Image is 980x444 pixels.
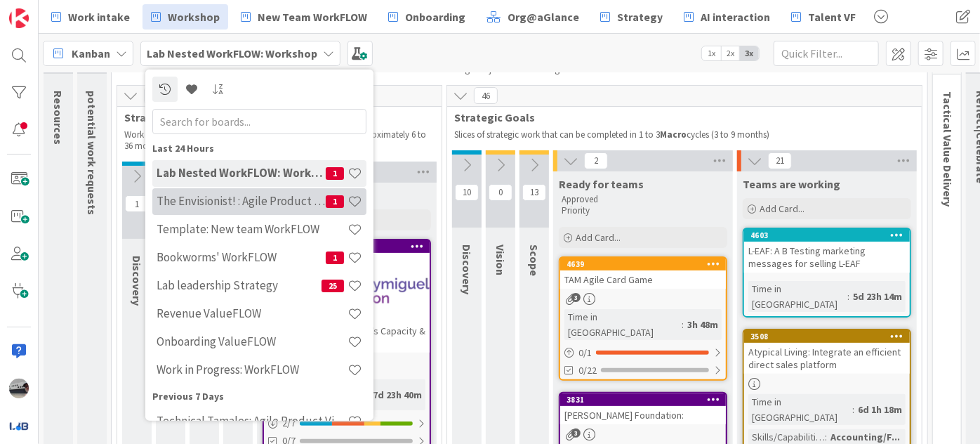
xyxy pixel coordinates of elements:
[157,414,347,428] h4: Technical Tamales: Agile Product Vision
[562,194,724,205] p: Approved
[783,4,864,30] a: Talent VF
[576,231,621,244] span: Add Card...
[508,8,579,25] span: Org@aGlance
[560,406,726,424] div: [PERSON_NAME] Foundation:
[9,379,29,398] img: jB
[157,278,322,292] h4: Lab leadership Strategy
[380,4,474,30] a: Onboarding
[748,281,847,312] div: Time in [GEOGRAPHIC_DATA]
[489,184,512,201] span: 0
[744,330,910,374] div: 3508Atypical Living: Integrate an efficient direct sales platform
[258,8,367,25] span: New Team WorkFLOW
[701,8,770,25] span: AI interaction
[744,242,910,273] div: L-EAF: A B Testing marketing messages for selling L-EAF
[560,393,726,406] div: 3831
[157,194,326,208] h4: The Envisionist! : Agile Product Vision
[494,244,508,275] span: Vision
[578,363,597,378] span: 0/22
[454,129,915,141] p: Slices of strategic work that can be completed in 1 to 3 cycles (3 to 9 months)
[774,41,879,66] input: Quick Filter...
[750,332,910,341] div: 3508
[750,230,910,240] div: 4603
[854,402,906,417] div: 6d 1h 18m
[748,394,852,425] div: Time in [GEOGRAPHIC_DATA]
[85,91,99,215] span: potential work requests
[157,250,326,264] h4: Bookworms' WorkFLOW
[152,141,366,155] div: Last 24 Hours
[232,4,376,30] a: New Team WorkFLOW
[744,229,910,242] div: 4603
[72,45,110,62] span: Kanban
[744,330,910,343] div: 3508
[682,317,684,332] span: :
[527,244,541,276] span: Scope
[143,4,228,30] a: Workshop
[567,259,726,269] div: 4639
[852,402,854,417] span: :
[559,177,644,191] span: Ready for teams
[760,202,804,215] span: Add Card...
[559,256,727,381] a: 4639TAM Agile Card GameTime in [GEOGRAPHIC_DATA]:3h 48m0/10/22
[560,393,726,424] div: 3831[PERSON_NAME] Foundation:
[326,195,344,207] span: 1
[560,270,726,289] div: TAM Agile Card Game
[326,166,344,179] span: 1
[157,306,347,320] h4: Revenue ValueFLOW
[43,4,138,30] a: Work intake
[941,91,955,207] span: Tactical Value Delivery
[125,195,149,212] span: 1
[157,222,347,236] h4: Template: New team WorkFLOW
[152,388,366,403] div: Previous 7 Days
[322,279,344,292] span: 25
[124,110,424,124] span: Strategic Objective
[9,416,29,436] img: avatar
[571,429,581,438] span: 3
[560,344,726,362] div: 0/1
[405,8,465,25] span: Onboarding
[702,46,721,60] span: 1x
[157,166,326,180] h4: Lab Nested WorkFLOW: Workshop
[567,395,726,405] div: 3831
[68,8,130,25] span: Work intake
[51,91,65,145] span: Resources
[522,184,546,201] span: 13
[849,289,906,304] div: 5d 23h 14m
[571,293,581,302] span: 3
[660,129,687,141] strong: Macro
[168,8,220,25] span: Workshop
[460,244,474,294] span: Discovery
[124,129,435,152] p: Work which will take .5 to 3 cycles (multiple quarters or approximately 6 to 36 months)
[744,343,910,374] div: Atypical Living: Integrate an efficient direct sales platform
[808,8,856,25] span: Talent VF
[282,416,296,431] span: 2 / 7
[454,110,904,124] span: Strategic Goals
[562,205,724,216] p: Priority
[152,108,366,133] input: Search for boards...
[743,228,911,318] a: 4603L-EAF: A B Testing marketing messages for selling L-EAFTime in [GEOGRAPHIC_DATA]:5d 23h 14m
[743,177,840,191] span: Teams are working
[675,4,779,30] a: AI interaction
[564,309,682,340] div: Time in [GEOGRAPHIC_DATA]
[455,184,479,201] span: 10
[147,46,317,60] b: Lab Nested WorkFLOW: Workshop
[326,251,344,263] span: 1
[684,317,722,332] div: 3h 48m
[130,256,144,306] span: Discovery
[768,152,792,169] span: 21
[560,258,726,270] div: 4639
[721,46,740,60] span: 2x
[474,87,498,104] span: 46
[9,8,29,28] img: Visit kanbanzone.com
[560,258,726,289] div: 4639TAM Agile Card Game
[617,8,663,25] span: Strategy
[157,363,347,377] h4: Work in Progress: WorkFLOW
[584,152,608,169] span: 2
[359,387,425,403] div: 117d 23h 40m
[144,87,168,104] span: 14
[847,289,849,304] span: :
[744,229,910,273] div: 4603L-EAF: A B Testing marketing messages for selling L-EAF
[478,4,588,30] a: Org@aGlance
[740,46,759,60] span: 3x
[592,4,671,30] a: Strategy
[264,414,430,432] div: 2/7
